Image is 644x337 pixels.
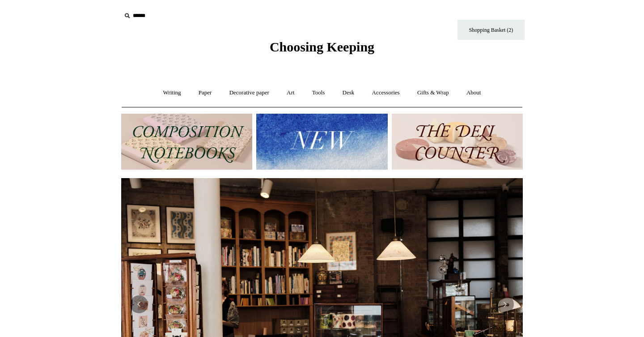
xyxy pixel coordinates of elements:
button: Previous [130,295,148,313]
a: Choosing Keeping [270,47,374,53]
a: About [458,81,489,105]
a: Paper [191,81,220,105]
a: Gifts & Wrap [409,81,457,105]
a: Decorative paper [221,81,277,105]
a: Accessories [364,81,408,105]
a: Tools [304,81,333,105]
img: The Deli Counter [392,114,523,170]
a: Shopping Basket (2) [458,20,525,40]
a: Art [279,81,302,105]
span: Choosing Keeping [270,39,374,54]
img: New.jpg__PID:f73bdf93-380a-4a35-bcfe-7823039498e1 [256,114,387,170]
a: Writing [155,81,189,105]
a: Desk [335,81,363,105]
button: Next [496,295,514,313]
img: 202302 Composition ledgers.jpg__PID:69722ee6-fa44-49dd-a067-31375e5d54ec [121,114,252,170]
